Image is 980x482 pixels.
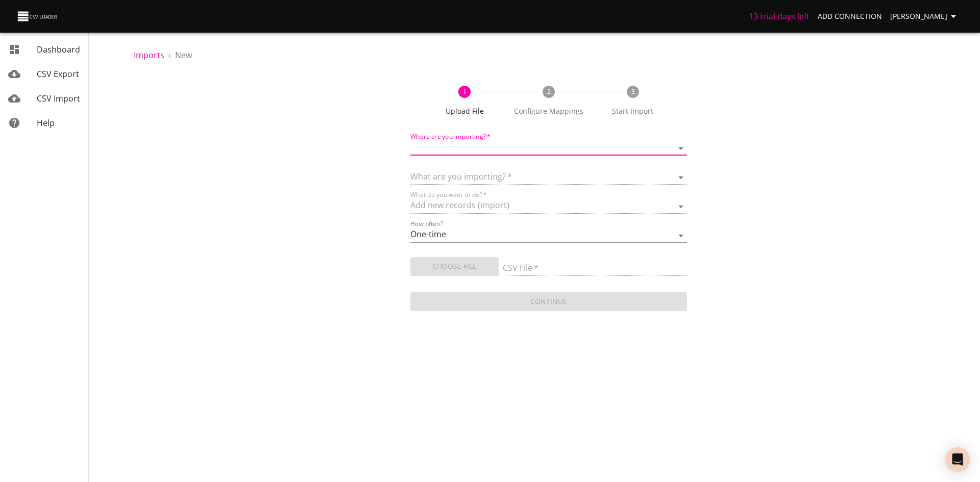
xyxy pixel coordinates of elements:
[37,44,80,55] span: Dashboard
[749,9,810,23] h6: 13 trial days left
[945,447,970,472] div: Open Intercom Messenger
[410,134,491,140] label: Where are you importing?
[547,87,550,96] text: 2
[410,192,487,198] label: What do you want to do?
[631,87,634,96] text: 3
[814,7,886,26] a: Add Connection
[511,106,587,116] span: Configure Mappings
[175,49,192,61] span: New
[16,9,59,23] img: CSV Loader
[427,106,503,116] span: Upload File
[463,87,467,96] text: 1
[37,68,79,80] span: CSV Export
[37,117,55,129] span: Help
[890,10,960,23] span: [PERSON_NAME]
[168,49,171,61] li: ›
[886,7,964,26] button: [PERSON_NAME]
[410,221,443,227] label: How often?
[595,106,671,116] span: Start Import
[134,49,164,61] a: Imports
[37,93,80,104] span: CSV Import
[818,10,882,23] span: Add Connection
